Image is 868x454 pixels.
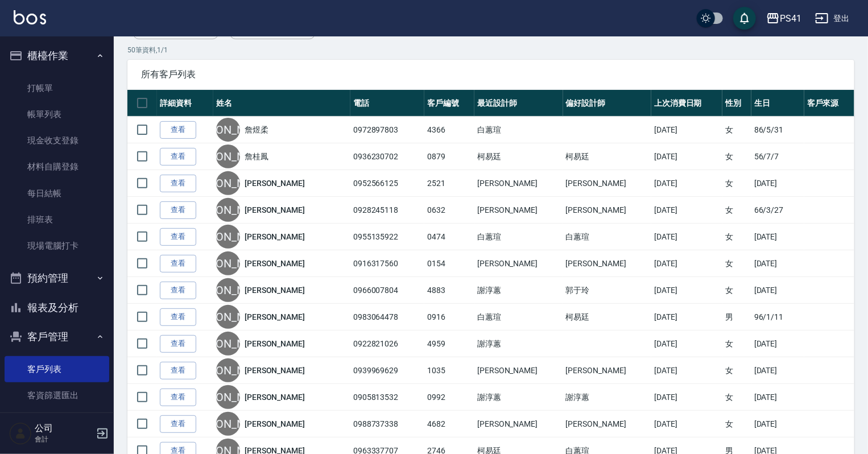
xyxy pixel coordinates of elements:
[245,151,268,162] a: 詹桂鳳
[350,90,424,117] th: 電話
[751,384,804,411] td: [DATE]
[722,197,751,224] td: 女
[245,418,305,430] a: [PERSON_NAME]
[160,389,196,406] a: 查看
[651,384,722,411] td: [DATE]
[751,357,804,384] td: [DATE]
[216,278,240,302] div: [PERSON_NAME]
[722,143,751,170] td: 女
[5,75,109,101] a: 打帳單
[216,145,240,168] div: [PERSON_NAME]
[213,90,350,117] th: 姓名
[5,127,109,154] a: 現金收支登錄
[563,411,652,438] td: [PERSON_NAME]
[245,311,305,323] a: [PERSON_NAME]
[751,143,804,170] td: 56/7/7
[160,148,196,166] a: 查看
[722,224,751,250] td: 女
[160,228,196,246] a: 查看
[563,384,652,411] td: 謝淳蕙
[722,277,751,304] td: 女
[474,411,563,438] td: [PERSON_NAME]
[5,207,109,233] a: 排班表
[474,197,563,224] td: [PERSON_NAME]
[722,384,751,411] td: 女
[245,365,305,376] a: [PERSON_NAME]
[216,332,240,356] div: [PERSON_NAME]
[762,7,806,30] button: PS41
[350,304,424,331] td: 0983064478
[5,356,109,382] a: 客戶列表
[751,331,804,357] td: [DATE]
[563,250,652,277] td: [PERSON_NAME]
[474,250,563,277] td: [PERSON_NAME]
[35,423,93,434] h5: 公司
[733,7,756,30] button: save
[474,277,563,304] td: 謝淳蕙
[216,358,240,382] div: [PERSON_NAME]
[216,385,240,409] div: [PERSON_NAME]
[474,117,563,143] td: 白蕙瑄
[722,411,751,438] td: 女
[563,197,652,224] td: [PERSON_NAME]
[141,69,841,80] span: 所有客戶列表
[474,331,563,357] td: 謝淳蕙
[563,357,652,384] td: [PERSON_NAME]
[563,90,652,117] th: 偏好設計師
[350,277,424,304] td: 0966007804
[424,90,474,117] th: 客戶編號
[751,277,804,304] td: [DATE]
[160,415,196,433] a: 查看
[350,411,424,438] td: 0988737338
[651,224,722,250] td: [DATE]
[245,204,305,216] a: [PERSON_NAME]
[722,357,751,384] td: 女
[5,263,109,293] button: 預約管理
[424,170,474,197] td: 2521
[651,250,722,277] td: [DATE]
[160,308,196,326] a: 查看
[5,293,109,323] button: 報表及分析
[651,143,722,170] td: [DATE]
[216,251,240,275] div: [PERSON_NAME]
[160,121,196,139] a: 查看
[424,197,474,224] td: 0632
[5,322,109,352] button: 客戶管理
[160,201,196,219] a: 查看
[751,197,804,224] td: 66/3/27
[245,284,305,296] a: [PERSON_NAME]
[722,170,751,197] td: 女
[350,170,424,197] td: 0952566125
[245,258,305,269] a: [PERSON_NAME]
[5,101,109,127] a: 帳單列表
[651,277,722,304] td: [DATE]
[216,225,240,249] div: [PERSON_NAME]
[651,197,722,224] td: [DATE]
[424,411,474,438] td: 4682
[160,335,196,353] a: 查看
[5,41,109,71] button: 櫃檯作業
[563,170,652,197] td: [PERSON_NAME]
[474,357,563,384] td: [PERSON_NAME]
[474,304,563,331] td: 白蕙瑄
[651,357,722,384] td: [DATE]
[245,231,305,242] a: [PERSON_NAME]
[424,277,474,304] td: 4883
[722,304,751,331] td: 男
[160,255,196,273] a: 查看
[474,90,563,117] th: 最近設計師
[722,117,751,143] td: 女
[751,224,804,250] td: [DATE]
[35,434,93,444] p: 會計
[563,224,652,250] td: 白蕙瑄
[651,90,722,117] th: 上次消費日期
[157,90,213,117] th: 詳細資料
[5,408,109,435] a: 卡券管理
[350,331,424,357] td: 0922821026
[722,250,751,277] td: 女
[424,117,474,143] td: 4366
[474,384,563,411] td: 謝淳蕙
[751,304,804,331] td: 96/1/11
[651,331,722,357] td: [DATE]
[651,411,722,438] td: [DATE]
